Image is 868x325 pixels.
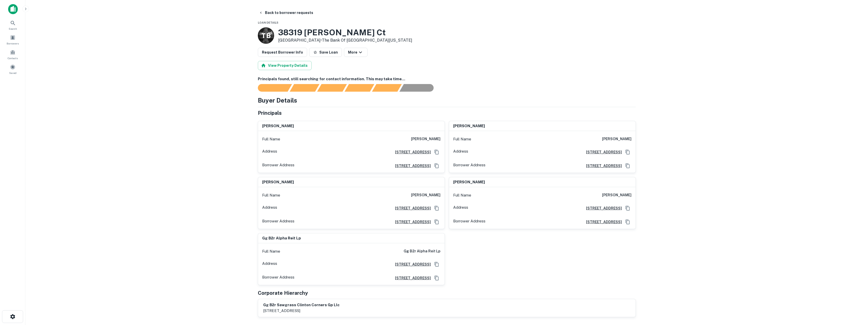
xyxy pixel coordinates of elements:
span: Loan Details [258,21,278,24]
button: Copy Address [624,204,632,212]
button: Copy Address [433,204,440,212]
p: [STREET_ADDRESS] [263,308,340,314]
button: Copy Address [624,162,632,170]
h3: 38319 [PERSON_NAME] Ct [278,28,412,37]
h5: Principals [258,109,282,117]
a: Contacts [2,47,24,61]
button: Copy Address [433,274,440,282]
a: [STREET_ADDRESS] [391,262,431,267]
a: [STREET_ADDRESS] [391,219,431,225]
div: Principals found, still searching for contact information. This may take time... [372,84,402,92]
h6: gg b2r alpha reit lp [404,248,440,254]
h6: [PERSON_NAME] [602,192,632,198]
div: Your request is received and processing... [290,84,319,92]
button: Copy Address [433,162,440,170]
h6: [PERSON_NAME] [262,123,294,129]
button: Back to borrower requests [257,8,315,17]
button: Copy Address [433,218,440,226]
button: View Property Details [258,61,312,70]
span: Search [9,27,17,31]
h6: Principals found, still searching for contact information. This may take time... [258,76,636,82]
a: [STREET_ADDRESS] [582,219,622,225]
button: Save Loan [309,48,342,57]
div: Documents found, AI parsing details... [317,84,347,92]
h6: [PERSON_NAME] [453,123,485,129]
img: capitalize-icon.png [8,4,18,14]
a: The Bank Of [GEOGRAPHIC_DATA][US_STATE] [322,38,412,43]
button: Copy Address [624,218,632,226]
a: [STREET_ADDRESS] [582,205,622,211]
span: Saved [9,71,17,75]
p: Full Name [453,136,471,142]
a: [STREET_ADDRESS] [582,163,622,169]
a: [STREET_ADDRESS] [391,205,431,211]
h6: [PERSON_NAME] [453,179,485,185]
a: Borrowers [2,33,24,46]
p: Full Name [262,136,280,142]
iframe: Chat Widget [843,284,868,309]
button: Copy Address [433,148,440,156]
h4: Buyer Details [258,96,297,105]
p: Borrower Address [453,162,485,170]
h6: gg b2r alpha reit lp [262,235,301,241]
div: Principals found, AI now looking for contact information... [344,84,374,92]
p: T B [261,31,270,41]
p: [GEOGRAPHIC_DATA] • [278,37,412,43]
p: Address [453,204,468,212]
a: Saved [2,62,24,76]
h6: gg b2r sawgrass clinton corners gp llc [263,302,340,308]
span: Contacts [8,56,18,60]
span: Borrowers [7,41,19,45]
h6: [PERSON_NAME] [411,136,440,142]
h6: [PERSON_NAME] [262,179,294,185]
a: [STREET_ADDRESS] [582,149,622,155]
p: Full Name [262,192,280,198]
p: Address [453,148,468,156]
p: Borrower Address [262,274,294,282]
h6: [PERSON_NAME] [602,136,632,142]
p: Borrower Address [453,218,485,226]
div: AI fulfillment process complete. [400,84,440,92]
p: Address [262,204,277,212]
p: Full Name [453,192,471,198]
h6: [PERSON_NAME] [411,192,440,198]
a: Search [2,18,24,32]
p: Full Name [262,248,280,254]
h5: Corporate Hierarchy [258,289,308,297]
button: Copy Address [433,261,440,268]
button: Request Borrower Info [258,48,307,57]
p: Address [262,148,277,156]
p: Borrower Address [262,218,294,226]
a: [STREET_ADDRESS] [391,149,431,155]
a: [STREET_ADDRESS] [391,163,431,169]
div: Sending borrower request to AI... [252,84,290,92]
button: More [344,48,368,57]
p: Borrower Address [262,162,294,170]
p: Address [262,261,277,268]
a: [STREET_ADDRESS] [391,275,431,281]
button: Copy Address [624,148,632,156]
